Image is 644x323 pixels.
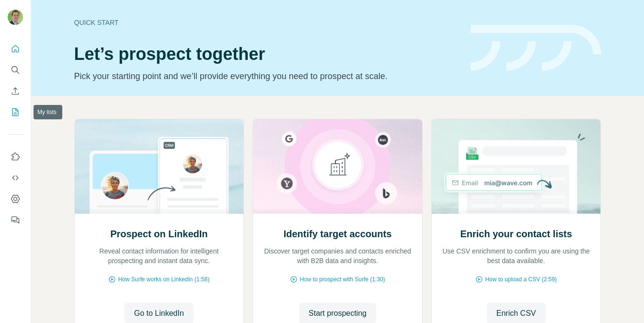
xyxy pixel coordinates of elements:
span: How to prospect with Surfe (1:30) [299,275,385,284]
p: Reveal contact information for intelligent prospecting and instant data sync. [84,246,234,265]
p: Use CSV enrichment to confirm you are using the best data available. [441,246,591,265]
button: Use Surfe on LinkedIn [8,148,23,165]
img: Avatar [8,10,23,25]
p: Pick your starting point and we’ll provide everything you need to prospect at scale. [74,69,459,83]
button: Quick start [8,40,23,58]
h2: Identify target accounts [284,227,392,241]
img: Prospect on LinkedIn [74,119,244,214]
span: Start prospecting [309,308,367,319]
button: Enrich CSV [8,82,23,100]
img: Enrich your contact lists [431,119,601,214]
h2: Prospect on LinkedIn [110,227,207,241]
button: My lists [8,104,23,121]
button: Search [8,61,23,79]
button: Dashboard [8,190,23,208]
img: banner [471,25,601,71]
button: Use Surfe API [8,169,23,186]
span: Enrich CSV [496,308,536,319]
span: How to upload a CSV (2:59) [485,275,556,284]
span: Go to LinkedIn [134,308,184,319]
span: How Surfe works on LinkedIn (1:58) [118,275,209,284]
h2: Enrich your contact lists [460,227,572,241]
button: Feedback [8,211,23,229]
h1: Let’s prospect together [74,45,459,64]
div: Quick start [74,18,459,27]
img: Identify target accounts [253,119,423,214]
p: Discover target companies and contacts enriched with B2B data and insights. [263,246,413,265]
